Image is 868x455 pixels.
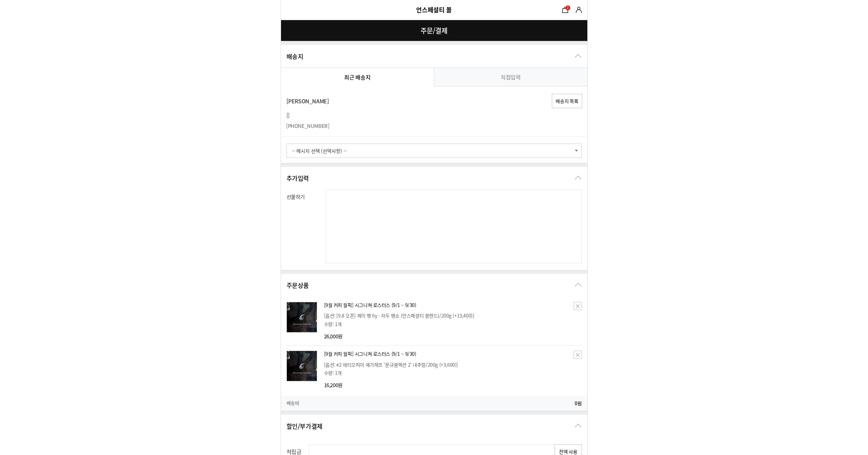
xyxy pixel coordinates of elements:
a: [9월 커피 월픽] 시그니쳐 로스터스 (9/1 ~ 9/30) [324,350,416,357]
strong: 상품명 [324,301,572,309]
h1: 주문/결제 [281,20,587,41]
h2: 추가입력 [286,174,309,183]
li: 수량: 1개 [324,369,572,377]
li: 옵션 [324,361,572,368]
button: 배송지 목록 [552,94,582,108]
span: 2 [567,5,569,10]
span: 0 [575,400,577,407]
a: 최근 배송지 [281,68,434,86]
button: 삭제 [574,302,582,310]
p: [옵션: #2 에티오피아 예가체프 '문규셀렉션 2' 내추럴/200g (+3,600)] [324,361,572,368]
p: [ ] [286,111,582,119]
span: [PERSON_NAME] [286,97,329,105]
p: [옵션: [9.8 오픈] 제이 뱅 6y - 자두 뱅쇼 (언스페셜티 블렌드)/200g (+13,400)] [324,312,572,319]
button: 삭제 [574,351,582,359]
a: 마이쇼핑 [574,5,584,15]
h3: 배송비 [286,399,299,407]
h2: 주문상품 [286,281,309,290]
h2: 배송지 [286,52,304,61]
a: 직접입력 [434,68,587,86]
th: 선물하기 [286,190,326,267]
span: 26,000원 [324,333,343,340]
a: [9월 커피 월픽] 시그니쳐 로스터스 (9/1 ~ 9/30) [324,302,416,308]
a: 장바구니2 [560,5,570,15]
li: 수량: 1개 [324,320,572,328]
strong: 상품명 [324,350,572,357]
li: 옵션 [324,312,572,319]
span: 16,200원 [324,381,343,389]
a: 언스페셜티 몰 [416,5,452,14]
span: 원 [575,399,582,407]
dd: [PHONE_NUMBER] [282,122,329,130]
h2: 할인/부가결제 [286,422,323,431]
